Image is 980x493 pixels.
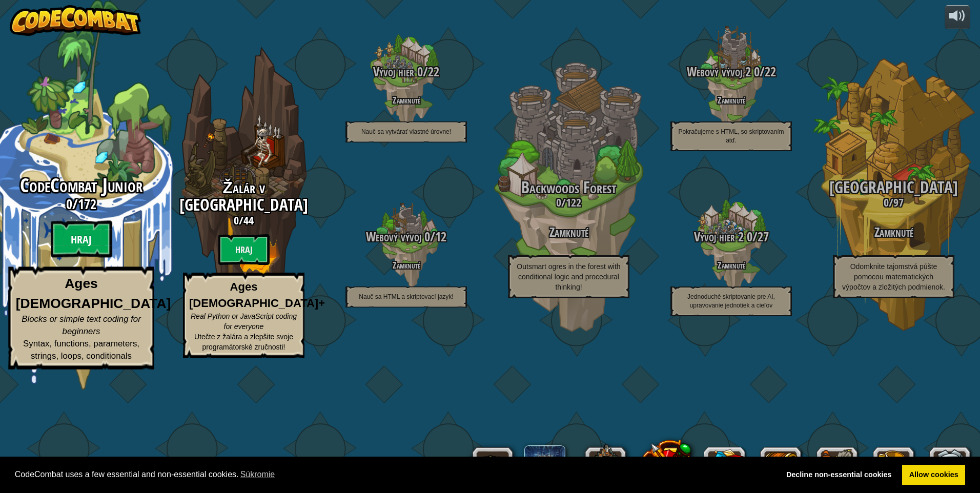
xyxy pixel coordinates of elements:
[16,276,171,311] strong: Ages [DEMOGRAPHIC_DATA]
[22,314,141,336] span: Blocks or simple text coding for beginners
[325,260,487,270] h4: Zamknuté
[194,333,293,351] span: Utečte z žalára a zlepšite svoje programátorské zručnosti!
[517,262,620,291] span: Outsmart ogres in the forest with conditional logic and procedural thinking!
[842,262,945,291] span: Odomknite tajomstvá púšte pomocou matematických výpočtov a zložitých podmienok.
[758,228,769,245] span: 27
[893,195,904,210] span: 97
[829,176,958,198] span: [GEOGRAPHIC_DATA]
[23,339,139,361] span: Syntax, functions, parameters, strings, loops, conditionals
[650,95,812,105] h4: Zamknuté
[414,63,423,80] span: 0
[20,172,142,199] span: CodeCombat Junior
[78,195,96,213] span: 172
[325,65,487,79] h3: /
[566,195,581,210] span: 122
[421,228,430,245] span: 0
[812,196,975,209] h3: /
[694,228,744,245] span: Vývoj hier 2
[884,195,889,210] span: 0
[325,95,487,105] h4: Zamknuté
[234,213,239,228] span: 0
[487,196,650,209] h3: /
[650,260,812,270] h4: Zamknuté
[66,195,72,213] span: 0
[179,176,308,216] span: Žalár v [GEOGRAPHIC_DATA]
[687,293,775,309] span: Jednoduché skriptovanie pre AI, upravovanie jednotiek a cieľov
[751,63,760,80] span: 0
[744,228,752,245] span: 0
[487,225,650,239] h3: Zamknuté
[51,221,112,258] btn: Hraj
[366,228,421,245] span: Webový vývoj
[361,128,451,135] span: Nauč sa vytvárať vlastné úrovne!
[435,228,446,245] span: 12
[556,195,561,210] span: 0
[779,465,899,485] a: deny cookies
[650,230,812,244] h3: /
[812,225,975,239] h3: Zamknuté
[162,214,325,227] h3: /
[359,293,453,300] span: Nauč sa HTML a skriptovací jazyk!
[902,465,965,485] a: allow cookies
[765,63,776,80] span: 22
[373,63,414,80] span: Vývoj hier
[189,280,325,309] strong: Ages [DEMOGRAPHIC_DATA]+
[428,63,439,80] span: 22
[15,467,771,482] span: CodeCombat uses a few essential and non-essential cookies.
[945,5,970,29] button: Zmeniť hlasitosť
[218,234,270,265] btn: Hraj
[650,65,812,79] h3: /
[243,213,254,228] span: 44
[678,128,784,144] span: Pokračujeme s HTML, so skriptovaním atď.
[687,63,751,80] span: Webový vývoj 2
[521,176,617,198] span: Backwoods Forest
[10,5,141,36] img: CodeCombat - Learn how to code by playing a game
[191,312,297,331] span: Real Python or JavaScript coding for everyone
[162,32,325,357] div: Complete previous world to unlock
[325,230,487,244] h3: /
[239,467,277,482] a: learn more about cookies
